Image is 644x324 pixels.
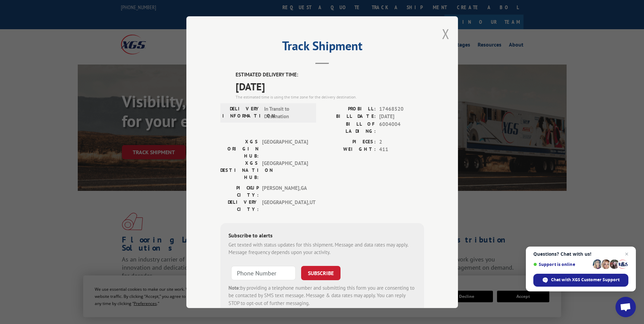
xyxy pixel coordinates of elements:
[228,284,416,307] div: by providing a telephone number and submitting this form you are consenting to be contacted by SM...
[228,284,240,291] strong: Note:
[220,198,259,213] label: DELIVERY CITY:
[322,105,376,113] label: PROBILL:
[262,138,308,159] span: [GEOGRAPHIC_DATA]
[236,94,424,100] div: The estimated time is using the time zone for the delivery destination.
[220,184,259,198] label: PICKUP CITY:
[379,146,424,154] span: 411
[220,138,259,159] label: XGS ORIGIN HUB:
[322,113,376,121] label: BILL DATE:
[262,184,308,198] span: [PERSON_NAME] , GA
[442,25,449,43] button: Close modal
[533,274,628,287] span: Chat with XGS Customer Support
[301,266,341,280] button: SUBSCRIBE
[220,159,259,181] label: XGS DESTINATION HUB:
[236,78,424,94] span: [DATE]
[322,120,376,134] label: BILL OF LADING:
[533,262,590,267] span: Support is online
[379,138,424,146] span: 2
[228,241,416,256] div: Get texted with status updates for this shipment. Message and data rates may apply. Message frequ...
[236,71,424,79] label: ESTIMATED DELIVERY TIME:
[551,277,620,283] span: Chat with XGS Customer Support
[533,251,628,257] span: Questions? Chat with us!
[262,159,308,181] span: [GEOGRAPHIC_DATA]
[379,113,424,121] span: [DATE]
[228,231,416,241] div: Subscribe to alerts
[220,41,424,54] h2: Track Shipment
[615,297,636,317] a: Open chat
[222,105,261,120] label: DELIVERY INFORMATION:
[264,105,310,120] span: In Transit to Destination
[322,146,376,154] label: WEIGHT:
[379,120,424,134] span: 6004004
[379,105,424,113] span: 17468520
[322,138,376,146] label: PIECES:
[262,198,308,213] span: [GEOGRAPHIC_DATA] , UT
[231,266,296,280] input: Phone Number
